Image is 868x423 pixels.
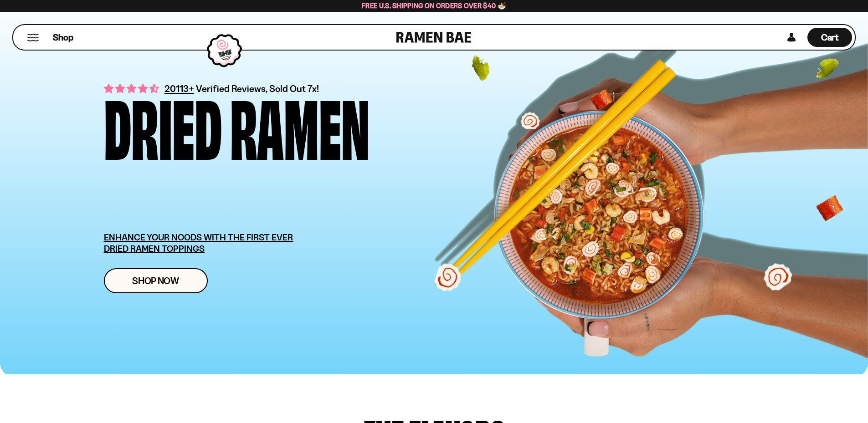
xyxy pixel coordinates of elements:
[807,25,852,50] div: Cart
[132,276,179,285] span: Shop Now
[821,32,839,43] span: Cart
[27,34,39,41] button: Mobile Menu Trigger
[230,93,370,156] div: Ramen
[104,93,222,156] div: Dried
[53,31,73,44] span: Shop
[362,1,506,10] span: Free U.S. Shipping on Orders over $40 🍜
[53,28,73,47] a: Shop
[104,268,208,293] a: Shop Now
